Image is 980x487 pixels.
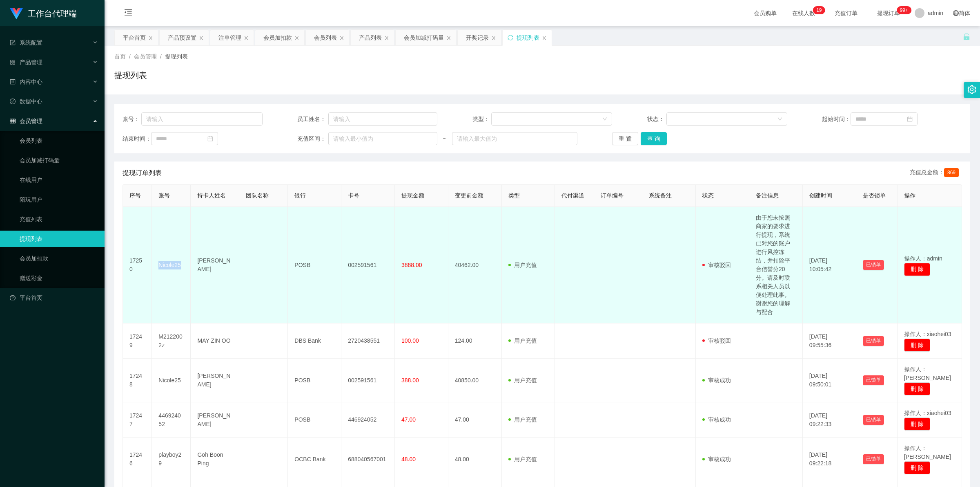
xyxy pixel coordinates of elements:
sup: 19 [813,6,825,14]
span: 操作人：xiaohei03 [904,331,951,337]
td: Nicole25 [152,359,191,402]
td: 47.00 [448,402,502,438]
span: 类型： [472,115,492,123]
a: 会员列表 [20,132,98,149]
i: 图标: form [10,40,16,45]
span: 提现列表 [165,53,188,60]
span: 操作人：[PERSON_NAME] [904,366,951,381]
span: 用户充值 [508,262,537,268]
span: 869 [944,168,959,177]
td: 446924052 [152,402,191,438]
button: 已锁单 [863,415,884,425]
a: 图标: dashboard平台首页 [10,290,98,306]
button: 已锁单 [863,375,884,385]
span: 首页 [114,53,126,60]
sup: 964 [897,6,911,14]
i: 图标: close [339,36,344,40]
a: 会员加扣款 [20,250,98,267]
span: 审核成功 [702,416,731,423]
span: 提现订单列表 [122,168,162,178]
span: 账号 [158,192,170,199]
td: [DATE] 09:22:33 [803,402,856,438]
td: OCBC Bank [288,438,341,481]
span: 系统备注 [649,192,672,199]
div: 提现列表 [517,30,539,45]
span: 变更前金额 [455,192,483,199]
span: 提现订单 [873,10,904,16]
i: 图标: calendar [207,136,213,141]
i: 图标: close [542,36,547,40]
p: 1 [816,6,819,14]
button: 删 除 [904,339,930,352]
i: 图标: menu-fold [114,0,142,27]
button: 删 除 [904,382,930,395]
td: 40850.00 [448,359,502,402]
td: 17248 [123,359,152,402]
span: 操作人：admin [904,255,942,262]
span: 持卡人姓名 [197,192,226,199]
span: 系统配置 [10,39,42,46]
button: 已锁单 [863,336,884,346]
div: 会员加减打码量 [404,30,444,45]
div: 充值总金额： [910,168,962,178]
td: [DATE] 09:55:36 [803,323,856,359]
span: 审核驳回 [702,262,731,268]
a: 在线用户 [20,172,98,188]
div: 平台首页 [123,30,146,45]
span: 47.00 [401,416,416,423]
i: 图标: profile [10,79,16,85]
td: 688040567001 [341,438,395,481]
i: 图标: calendar [907,116,913,122]
span: 100.00 [401,337,419,344]
i: 图标: sync [508,35,513,40]
img: logo.9652507e.png [10,8,23,20]
td: [DATE] 10:05:42 [803,207,856,323]
button: 删 除 [904,461,930,474]
td: MAY ZIN OO [191,323,239,359]
td: DBS Bank [288,323,341,359]
i: 图标: table [10,118,16,124]
a: 提现列表 [20,231,98,247]
a: 赠送彩金 [20,270,98,286]
span: 388.00 [401,377,419,384]
span: 数据中心 [10,98,42,105]
td: 446924052 [341,402,395,438]
i: 图标: global [953,10,959,16]
td: M2122002z [152,323,191,359]
td: 2720438551 [341,323,395,359]
span: 会员管理 [134,53,157,60]
span: 操作 [904,192,915,199]
span: 3888.00 [401,262,422,268]
span: 账号： [122,115,141,123]
a: 会员加减打码量 [20,152,98,168]
span: 状态 [702,192,714,199]
input: 请输入最大值为 [452,132,577,145]
td: 17249 [123,323,152,359]
i: 图标: setting [967,85,976,94]
td: 002591561 [341,207,395,323]
td: POSB [288,207,341,323]
span: 操作人：[PERSON_NAME] [904,445,951,460]
div: 注单管理 [218,30,241,45]
span: 类型 [508,192,520,199]
h1: 提现列表 [114,69,147,81]
button: 已锁单 [863,260,884,270]
span: ~ [437,135,452,143]
button: 删 除 [904,417,930,431]
span: 创建时间 [809,192,832,199]
a: 陪玩用户 [20,191,98,208]
input: 请输入 [141,112,262,126]
button: 重 置 [612,132,638,145]
td: [PERSON_NAME] [191,402,239,438]
span: 状态： [647,115,666,123]
i: 图标: close [446,36,451,40]
div: 会员加扣款 [263,30,292,45]
i: 图标: close [148,36,153,40]
p: 9 [819,6,822,14]
span: 员工姓名： [297,115,328,123]
span: 序号 [129,192,141,199]
span: 充值区间： [297,135,328,143]
span: 代付渠道 [561,192,584,199]
button: 已锁单 [863,454,884,464]
div: 开奖记录 [466,30,489,45]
